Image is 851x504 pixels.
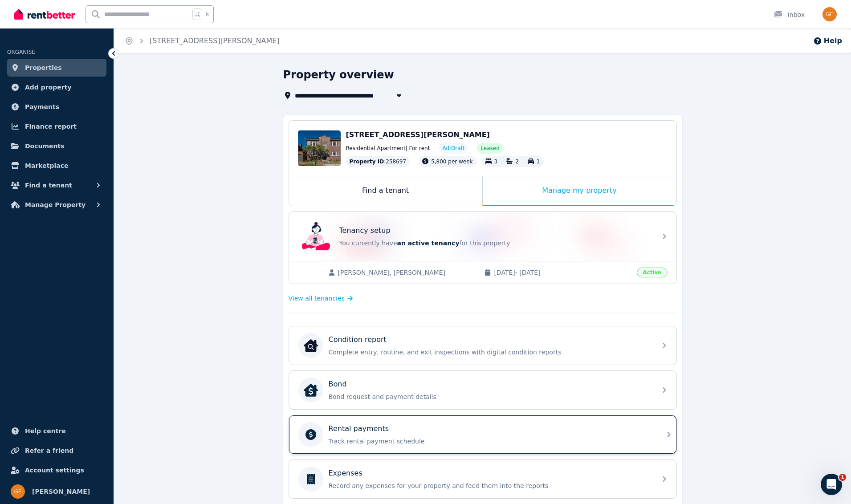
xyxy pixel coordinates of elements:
button: Manage Property [7,196,106,214]
p: You currently have for this property [339,239,651,248]
span: Residential Apartment | For rent [346,145,430,152]
a: BondBondBond request and payment details [289,371,676,409]
span: Documents [25,141,65,151]
p: Condition report [329,334,387,345]
span: Manage Property [25,199,86,210]
span: Find a tenant [25,180,72,191]
span: k [206,11,209,18]
span: Help centre [25,426,66,436]
button: Find a tenant [7,176,106,194]
span: [PERSON_NAME], [PERSON_NAME] [338,268,476,277]
span: Property ID [350,158,384,165]
span: Account settings [25,465,84,476]
a: Payments [7,98,106,116]
img: Bond [304,383,318,397]
h1: Property overview [283,68,394,82]
span: 5,800 per week [431,159,472,165]
img: Giora Friede [11,484,25,499]
span: Refer a friend [25,445,73,456]
a: Documents [7,137,106,155]
a: Tenancy setupTenancy setupYou currently havean active tenancyfor this property [289,212,676,261]
span: Ad: Draft [442,145,464,152]
span: an active tenancy [397,240,460,247]
span: ORGANISE [7,49,35,55]
p: Complete entry, routine, and exit inspections with digital condition reports [329,348,651,357]
div: Inbox [774,10,805,19]
p: Bond request and payment details [329,392,651,401]
a: Add property [7,78,106,96]
span: 1 [839,474,846,481]
button: Help [813,36,842,46]
a: ExpensesRecord any expenses for your property and feed them into the reports [289,460,676,498]
a: Marketplace [7,157,106,175]
span: Payments [25,102,59,112]
a: Account settings [7,461,106,479]
a: Help centre [7,422,106,440]
div: : 258697 [346,156,410,167]
img: Tenancy setup [302,222,330,251]
span: 1 [537,159,540,165]
span: Active [637,268,667,277]
a: Refer a friend [7,442,106,459]
iframe: Intercom live chat [821,474,842,495]
span: Properties [25,62,62,73]
a: Properties [7,59,106,77]
a: View all tenancies [289,294,353,303]
span: [PERSON_NAME] [32,486,90,497]
span: 3 [494,159,498,165]
p: Rental payments [329,423,389,434]
p: Track rental payment schedule [329,437,651,446]
a: Finance report [7,118,106,135]
a: Condition reportCondition reportComplete entry, routine, and exit inspections with digital condit... [289,326,676,365]
span: Finance report [25,121,77,132]
span: Leased [480,145,499,152]
span: View all tenancies [289,294,345,303]
span: [DATE] - [DATE] [494,268,631,277]
div: Manage my property [483,176,676,206]
a: Rental paymentsTrack rental payment schedule [289,415,676,454]
p: Record any expenses for your property and feed them into the reports [329,481,651,490]
img: RentBetter [14,8,75,21]
a: [STREET_ADDRESS][PERSON_NAME] [150,37,280,45]
img: Giora Friede [822,7,837,21]
nav: Breadcrumb [114,28,290,53]
img: Condition report [304,338,318,353]
span: Add property [25,82,72,93]
span: 2 [515,159,519,165]
div: Find a tenant [289,176,482,206]
p: Expenses [329,468,362,479]
p: Tenancy setup [339,225,391,236]
span: [STREET_ADDRESS][PERSON_NAME] [346,130,490,139]
span: Marketplace [25,160,68,171]
p: Bond [329,379,347,390]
